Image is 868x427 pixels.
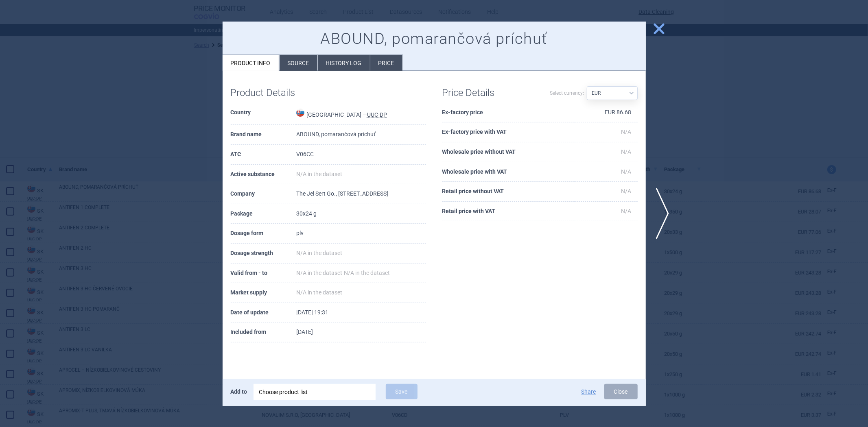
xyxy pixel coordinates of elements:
span: N/A in the dataset [296,270,342,276]
abbr: UUC-DP — List of dietetic foods published by the Ministry of Health of the Slovak Republic. [367,111,387,118]
div: Choose product list [259,384,370,400]
span: N/A [621,208,632,214]
th: Dosage strength [231,244,296,264]
h1: ABOUND, pomarančová príchuť [231,30,638,48]
th: Brand name [231,125,296,145]
li: Source [280,55,317,71]
td: plv [296,224,426,244]
span: N/A in the dataset [296,289,342,296]
td: 30x24 g [296,204,426,224]
span: N/A in the dataset [296,171,342,177]
button: Save [386,384,418,399]
th: ATC [231,145,296,165]
button: Share [582,389,596,394]
label: Select currency: [550,86,584,100]
th: Wholesale price with VAT [442,162,575,182]
th: Package [231,204,296,224]
img: Slovakia [296,109,304,117]
td: - [296,264,426,283]
li: Product info [223,55,279,71]
li: Price [370,55,402,71]
th: Country [231,103,296,125]
th: Retail price without VAT [442,182,575,202]
th: Valid from - to [231,264,296,283]
td: EUR 86.68 [575,103,638,123]
th: Wholesale price without VAT [442,142,575,162]
div: Choose product list [254,384,376,400]
th: Date of update [231,303,296,323]
th: Ex-factory price with VAT [442,122,575,142]
th: Active substance [231,165,296,185]
td: [GEOGRAPHIC_DATA] — [296,103,426,125]
th: Retail price with VAT [442,202,575,222]
span: N/A [621,168,632,175]
span: N/A in the dataset [296,250,342,256]
span: N/A [621,188,632,194]
th: Ex-factory price [442,103,575,123]
button: Close [604,384,638,399]
th: Market supply [231,283,296,303]
span: N/A [621,148,632,155]
th: Included from [231,322,296,342]
h1: Price Details [442,87,540,99]
p: Add to [231,384,247,399]
td: ABOUND, pomarančová príchuť [296,125,426,145]
td: The Jel Sert Go., [STREET_ADDRESS] [296,184,426,204]
th: Company [231,184,296,204]
td: [DATE] 19:31 [296,303,426,323]
td: [DATE] [296,322,426,342]
th: Dosage form [231,224,296,244]
span: N/A [621,129,632,135]
td: V06CC [296,145,426,165]
span: N/A in the dataset [344,270,390,276]
h1: Product Details [231,87,328,99]
li: History log [318,55,370,71]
